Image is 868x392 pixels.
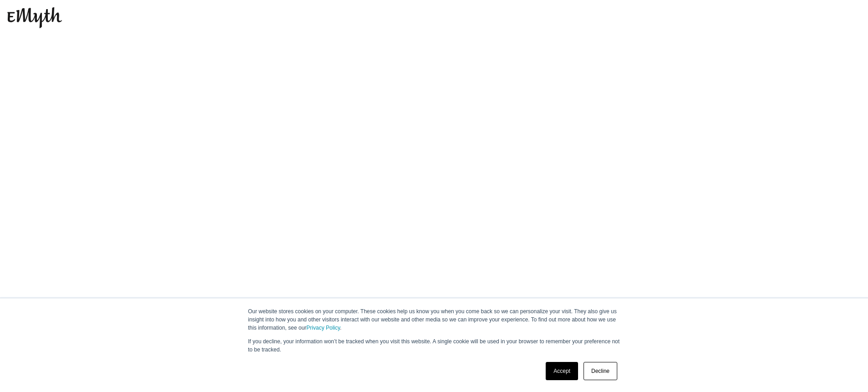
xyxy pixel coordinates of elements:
[546,362,578,380] a: Accept
[584,362,617,380] a: Decline
[306,325,340,331] a: Privacy Policy
[7,7,62,28] img: EMyth
[248,337,620,354] p: If you decline, your information won’t be tracked when you visit this website. A single cookie wi...
[248,307,620,332] p: Our website stores cookies on your computer. These cookies help us know you when you come back so...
